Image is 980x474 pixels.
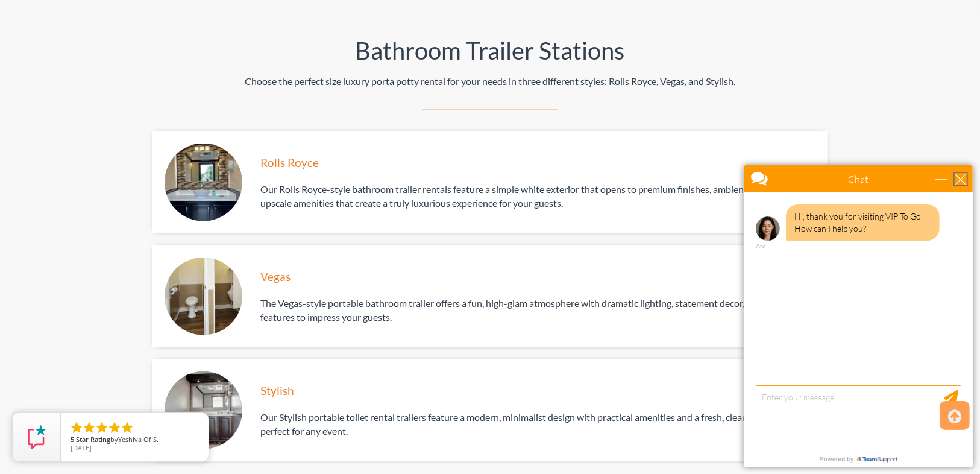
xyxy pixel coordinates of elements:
img: Luxury Bathroom Rental Trailers That Go Where You Go - VIPTOGO [165,371,242,449]
div: Stylish [260,382,809,399]
div: Our Stylish portable toilet rental trailers feature a modern, minimalist design with practical am... [260,411,809,438]
span: [DATE] [71,443,92,452]
div: Choose the perfect size luxury porta potty rental for your needs in three different styles: Rolls... [152,75,828,89]
span: by [71,436,199,444]
iframe: Live Chat Box [737,158,980,474]
div: The Vegas-style portable bathroom trailer offers a fun, high-glam atmosphere with dramatic lighti... [260,297,809,324]
span: Yeshiva Of S. [118,435,159,444]
div: Vegas [260,268,809,285]
span: Star Rating [76,435,110,444]
li:  [82,420,96,435]
div: Rolls Royce [260,154,809,171]
h2: Bathroom Trailer Stations [152,39,828,63]
span: 5 [71,435,74,444]
img: Luxury Bathroom Rental Trailers That Go Where You Go - VIPTOGO [165,144,242,221]
li:  [69,420,84,435]
img: Review Rating [25,425,49,449]
div: Our Rolls Royce-style bathroom trailer rentals feature a simple white exterior that opens to prem... [260,183,809,210]
li:  [107,420,122,435]
img: Luxury Bathroom Rental Trailers That Go Where You Go - VIPTOGO [165,258,242,335]
li:  [95,420,109,435]
li:  [120,420,134,435]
